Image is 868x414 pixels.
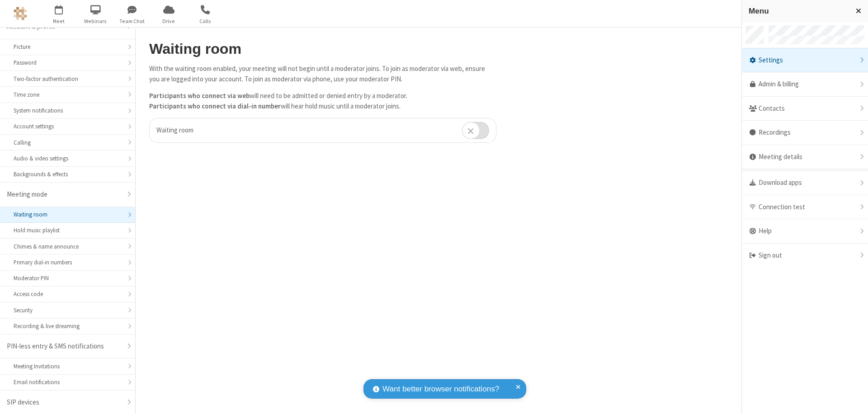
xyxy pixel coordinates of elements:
span: Drive [152,17,186,25]
div: Two-factor authentication [14,75,122,83]
span: Calls [189,17,222,25]
div: System notifications [14,106,122,115]
div: Waiting room [14,210,122,219]
span: Team Chat [115,17,149,25]
div: Security [14,306,122,315]
div: Moderator PIN [14,274,122,282]
p: will need to be admitted or denied entry by a moderator. will hear hold music until a moderator j... [149,91,496,111]
div: Time zone [14,90,122,99]
img: QA Selenium DO NOT DELETE OR CHANGE [14,7,27,20]
div: Hold music playlist [14,226,122,235]
div: Password [14,58,122,67]
div: Meeting mode [7,189,122,200]
div: Meeting details [742,145,868,169]
b: Participants who connect via web [149,91,250,100]
a: Admin & billing [742,72,868,97]
h3: Menu [749,7,848,15]
div: Picture [14,42,122,51]
span: Waiting room [156,126,193,134]
div: Recording & live streaming [14,322,122,330]
span: Want better browser notifications? [382,383,499,395]
div: Recordings [742,121,868,145]
div: PIN-less entry & SMS notifications [7,341,122,352]
div: Download apps [742,171,868,195]
div: Settings [742,48,868,73]
h2: Waiting room [149,41,496,57]
div: Help [742,219,868,244]
span: Meet [42,17,76,25]
div: Primary dial-in numbers [14,258,122,267]
div: SIP devices [7,397,122,408]
span: Webinars [79,17,113,25]
div: Access code [14,290,122,298]
div: Chimes & name announce [14,242,122,251]
iframe: Chat [845,390,861,408]
p: With the waiting room enabled, your meeting will not begin until a moderator joins. To join as mo... [149,64,496,84]
div: Connection test [742,195,868,220]
div: Meeting Invitations [14,362,122,371]
div: Account settings [14,122,122,131]
div: Sign out [742,244,868,268]
div: Calling [14,138,122,147]
div: Contacts [742,97,868,121]
div: Audio & video settings [14,154,122,163]
div: Email notifications [14,378,122,386]
b: Participants who connect via dial-in number [149,102,281,110]
div: Backgrounds & effects [14,170,122,179]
